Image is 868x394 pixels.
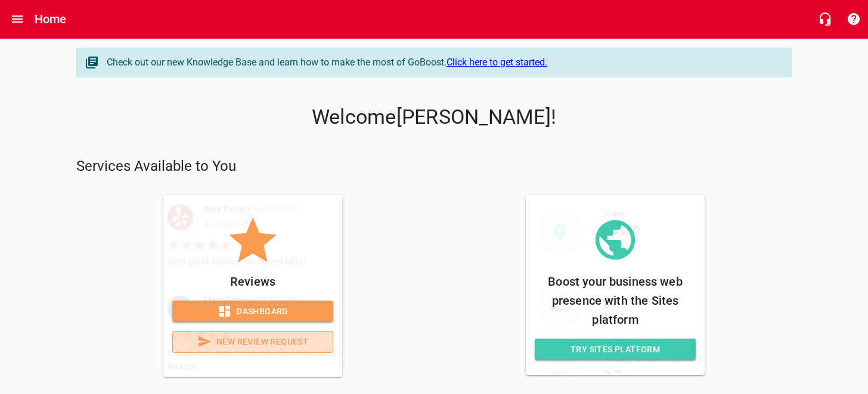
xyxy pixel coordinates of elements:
div: Check out our new Knowledge Base and learn how to make the most of GoBoost. [107,55,779,70]
a: Dashboard [172,301,333,323]
button: Live Chat [811,5,839,33]
button: Open drawer [3,5,32,33]
p: Welcome [PERSON_NAME] ! [76,105,792,129]
p: Reviews [172,272,333,291]
span: New Review Request [182,334,323,349]
a: Try Sites Platform [535,339,696,361]
a: Click here to get started. [447,57,547,68]
button: Support Portal [839,5,868,33]
a: New Review Request [172,331,333,353]
p: Services Available to You [76,157,792,176]
h6: Home [35,10,67,29]
p: Boost your business web presence with the Sites platform [535,272,696,329]
span: Try Sites Platform [544,342,686,357]
span: Dashboard [182,304,324,319]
